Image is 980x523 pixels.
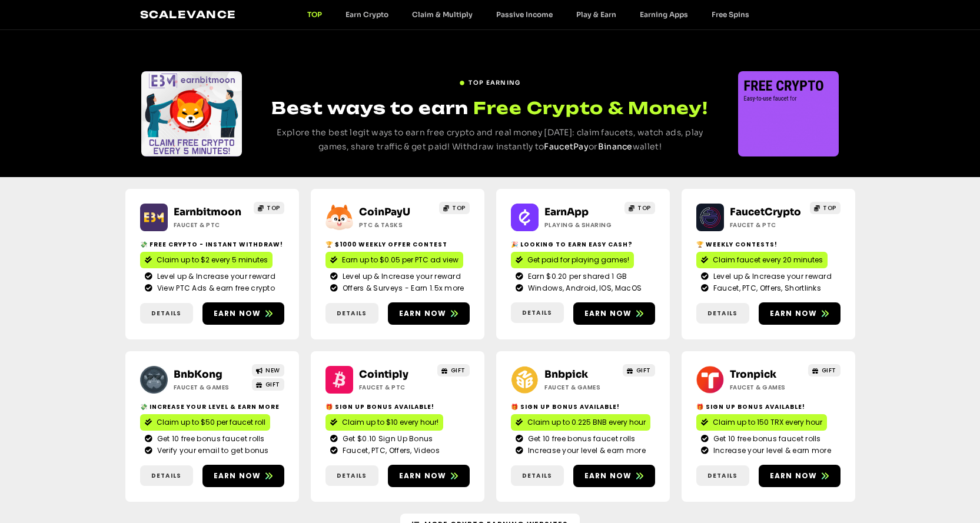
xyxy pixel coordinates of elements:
span: Faucet, PTC, Offers, Videos [340,445,440,456]
a: Earn Crypto [334,10,400,19]
h2: Playing & Sharing [544,221,618,229]
a: GIFT [437,364,470,377]
a: Claim up to $10 every hour! [325,414,443,431]
a: Earn now [388,302,470,325]
span: Earn now [770,471,818,481]
span: View PTC Ads & earn free crypto [154,283,275,294]
span: Details [337,309,367,318]
span: Faucet, PTC, Offers, Shortlinks [710,283,821,294]
a: Play & Earn [564,10,628,19]
h2: 🎁 Sign up bonus available! [325,402,470,411]
span: Get paid for playing games! [527,255,629,265]
span: Earn $0.20 per shared 1 GB [525,271,627,282]
h2: 🎉 Looking to Earn Easy Cash? [511,240,655,249]
a: Details [140,465,193,486]
a: Earn now [573,302,655,325]
p: Explore the best legit ways to earn free crypto and real money [DATE]: claim faucets, watch ads, ... [264,126,716,154]
a: Details [325,465,378,486]
span: GIFT [265,380,280,389]
a: Earn now [388,465,470,487]
a: TOP [254,202,284,214]
span: Details [337,471,367,480]
a: NEW [252,364,284,377]
span: Details [151,309,181,318]
span: Claim up to 0.225 BNB every hour [527,417,646,428]
a: EarnApp [544,206,589,218]
a: Claim up to 0.225 BNB every hour [511,414,650,431]
span: Get $0.10 Sign Up Bonus [340,434,433,444]
h2: ptc & Tasks [359,221,433,229]
a: BnbKong [174,368,222,381]
h2: 🏆 $1000 Weekly Offer contest [325,240,470,249]
span: Earn now [214,308,261,319]
a: Details [511,465,564,486]
a: Claim up to $2 every 5 minutes [140,252,273,268]
span: Details [522,308,552,317]
span: Claim up to 150 TRX every hour [713,417,822,428]
nav: Menu [295,10,761,19]
span: Earn now [399,308,447,319]
h2: 💸 Free crypto - Instant withdraw! [140,240,284,249]
span: Earn up to $0.05 per PTC ad view [342,255,459,265]
span: Level up & Increase your reward [340,271,461,282]
span: GIFT [451,366,466,375]
span: TOP [823,204,836,212]
span: Earn now [584,308,632,319]
h2: Faucet & Games [544,383,618,392]
a: Details [511,302,564,323]
a: GIFT [808,364,841,377]
a: Earn now [573,465,655,487]
div: Slides [141,71,242,156]
a: Earnbitmoon [174,206,241,218]
span: TOP [637,204,651,212]
span: Claim faucet every 20 minutes [713,255,823,265]
span: Increase your level & earn more [525,445,646,456]
a: TOP [295,10,334,19]
span: Earn now [214,471,261,481]
a: Claim faucet every 20 minutes [696,252,828,268]
a: Get paid for playing games! [511,252,634,268]
span: Get 10 free bonus faucet rolls [154,434,265,444]
a: Binance [598,141,633,152]
a: Earn now [759,302,841,325]
span: Claim up to $2 every 5 minutes [157,255,268,265]
a: GIFT [623,364,655,377]
a: CoinPayU [359,206,410,218]
h2: 🏆 Weekly contests! [696,240,841,249]
h2: 🎁 Sign Up Bonus Available! [511,402,655,411]
a: Claim up to 150 TRX every hour [696,414,827,431]
span: NEW [265,366,280,375]
h2: Faucet & PTC [174,221,247,229]
span: Best ways to earn [271,98,469,118]
a: Passive Income [484,10,564,19]
a: Earn now [759,465,841,487]
a: TOP [624,202,655,214]
a: Bnbpick [544,368,588,381]
a: Details [325,303,378,324]
h2: Faucet & Games [174,383,247,392]
span: Offers & Surveys - Earn 1.5x more [340,283,464,294]
span: GIFT [636,366,651,375]
span: Increase your level & earn more [710,445,831,456]
span: Earn now [584,471,632,481]
span: Free Crypto & Money! [473,96,708,119]
a: GIFT [252,378,284,391]
span: Earn now [399,471,447,481]
a: Details [140,303,193,324]
a: Claim up to $50 per faucet roll [140,414,270,431]
span: GIFT [822,366,836,375]
span: TOP [452,204,466,212]
a: TOP [439,202,470,214]
a: Details [696,303,749,324]
a: Claim & Multiply [400,10,484,19]
span: Windows, Android, IOS, MacOS [525,283,642,294]
span: Earn now [770,308,818,319]
h2: Faucet & PTC [730,221,803,229]
span: Details [707,309,738,318]
span: Level up & Increase your reward [154,271,275,282]
span: Get 10 free bonus faucet rolls [710,434,821,444]
span: TOP [267,204,280,212]
span: Details [522,471,552,480]
a: FaucetCrypto [730,206,801,218]
h2: Faucet & PTC [359,383,433,392]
